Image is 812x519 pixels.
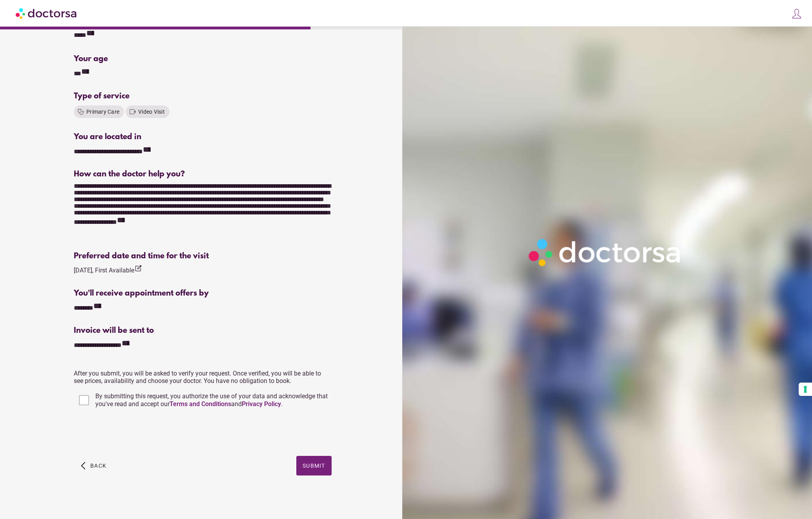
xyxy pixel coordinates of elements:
[90,463,106,469] span: Back
[74,326,331,335] div: Invoice will be sent to
[134,265,142,272] i: edit_square
[74,54,201,64] div: Your age
[791,8,802,19] img: icons8-customer-100.png
[74,170,331,179] div: How can the doctor help you?
[95,392,328,408] span: By submitting this request, you authorize the use of your data and acknowledge that you've read a...
[296,456,332,475] button: Submit
[242,400,281,408] a: Privacy Policy
[77,108,85,116] i: stethoscope
[74,132,331,142] div: You are located in
[86,109,119,115] span: Primary Care
[78,456,109,475] button: arrow_back_ios Back
[524,234,687,270] img: Logo-Doctorsa-trans-White-partial-flat.png
[138,109,165,115] span: Video Visit
[74,252,331,261] div: Preferred date and time for the visit
[74,417,193,448] iframe: reCAPTCHA
[129,108,137,116] i: videocam
[16,4,78,22] img: Doctorsa.com
[74,370,331,385] p: After you submit, you will be asked to verify your request. Once verified, you will be able to se...
[799,383,812,396] button: Your consent preferences for tracking technologies
[74,289,331,298] div: You'll receive appointment offers by
[303,463,325,469] span: Submit
[74,265,142,275] div: [DATE], First Available
[74,92,331,101] div: Type of service
[170,400,231,408] a: Terms and Conditions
